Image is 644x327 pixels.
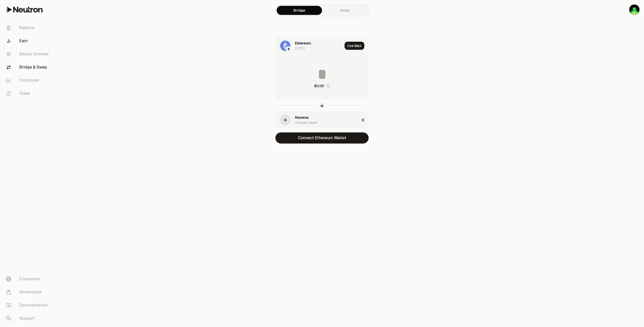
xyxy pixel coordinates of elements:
a: Orderbook [2,74,55,87]
img: ETH Logo [280,41,290,51]
a: Bridge [277,6,322,15]
div: ReceiveChoose Asset [276,111,360,129]
a: Bitcoin Summer [2,48,55,61]
a: Support [2,312,55,325]
div: Ethereum [295,41,311,46]
button: $0.00 [314,83,330,88]
a: Ecosystem [2,272,55,286]
a: Balance [2,21,55,34]
a: Bridge & Swap [2,61,55,74]
a: Stake [2,87,55,100]
div: 0 [362,111,368,129]
button: Use Max [345,42,364,50]
div: ETH LogoEthereum LogoEthereum0 ETH [276,37,343,54]
div: $0.00 [314,83,324,88]
div: Receive [295,115,309,120]
a: Documentation [2,299,55,312]
img: Ethereum Logo [286,47,291,51]
button: Connect Ethereum Wallet [275,132,369,144]
img: Wallet 1 [629,5,639,15]
div: 0 ETH [295,46,305,51]
a: Earn [2,34,55,48]
div: Choose Asset [295,120,317,125]
button: ReceiveChoose Asset0 [276,111,368,129]
a: Governance [2,286,55,299]
a: Swap [322,6,367,15]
